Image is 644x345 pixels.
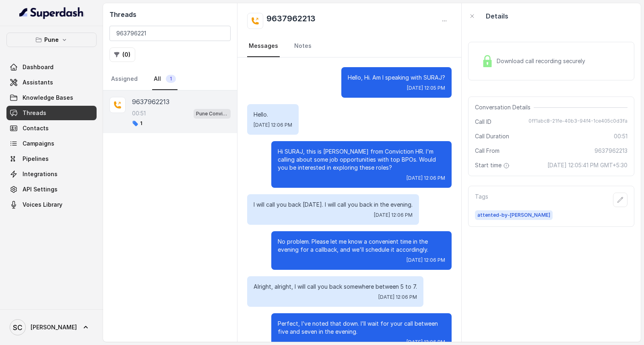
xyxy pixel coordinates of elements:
[166,75,176,83] span: 1
[23,63,54,71] span: Dashboard
[23,155,49,163] span: Pipelines
[6,197,97,212] a: Voices Library
[109,68,139,90] a: Assigned
[109,10,231,19] h2: Threads
[407,257,445,263] span: [DATE] 12:06 PM
[547,161,627,169] span: [DATE] 12:05:41 PM GMT+5:30
[109,47,135,62] button: (0)
[23,140,54,148] span: Campaigns
[254,122,292,128] span: [DATE] 12:06 PM
[407,175,445,181] span: [DATE] 12:06 PM
[23,201,62,209] span: Voices Library
[254,201,413,209] p: I will call you back [DATE]. I will call you back in the evening.
[475,210,553,220] span: attented-by-[PERSON_NAME]
[196,110,228,118] p: Pune Conviction HR Outbound Assistant
[475,103,534,111] span: Conversation Details
[475,132,509,140] span: Call Duration
[247,35,280,57] a: Messages
[23,185,58,193] span: API Settings
[6,60,97,74] a: Dashboard
[266,13,316,29] h2: 9637962213
[254,283,417,291] p: Alright, alright, I will call you back somewhere between 5 to 7.
[23,124,49,132] span: Contacts
[278,238,445,254] p: No problem. Please let me know a convenient time in the evening for a callback, and we'll schedul...
[475,118,491,126] span: Call ID
[109,68,231,90] nav: Tabs
[528,118,627,126] span: 0ff1abc8-21fe-40b3-94f4-1ce405c0d3fa
[19,6,84,19] img: light.svg
[594,147,627,155] span: 9637962213
[109,26,231,41] input: Search by Call ID or Phone Number
[6,33,97,47] button: Pune
[481,55,493,67] img: Lock Icon
[6,121,97,136] a: Contacts
[13,323,23,332] text: SC
[23,170,58,178] span: Integrations
[6,152,97,166] a: Pipelines
[6,167,97,181] a: Integrations
[497,57,588,65] span: Download call recording securely
[348,74,445,82] p: Hello, Hi. Am I speaking with SURAJ?
[407,85,445,91] span: [DATE] 12:05 PM
[6,106,97,120] a: Threads
[152,68,178,90] a: All1
[132,97,169,107] p: 9637962213
[374,212,413,218] span: [DATE] 12:06 PM
[23,78,53,86] span: Assistants
[614,132,627,140] span: 00:51
[31,323,77,331] span: [PERSON_NAME]
[486,11,508,21] p: Details
[278,320,445,336] p: Perfect, I’ve noted that down. I’ll wait for your call between five and seven in the evening.
[6,136,97,151] a: Campaigns
[132,109,146,117] p: 00:51
[378,294,417,300] span: [DATE] 12:06 PM
[475,193,488,207] p: Tags
[23,109,46,117] span: Threads
[254,111,292,119] p: Hello.
[475,147,500,155] span: Call From
[23,94,73,102] span: Knowledge Bases
[6,75,97,90] a: Assistants
[44,35,59,45] p: Pune
[6,316,97,339] a: [PERSON_NAME]
[6,90,97,105] a: Knowledge Bases
[6,182,97,197] a: API Settings
[278,148,445,172] p: Hi SURAJ, this is [PERSON_NAME] from Conviction HR. I'm calling about some job opportunities with...
[247,35,452,57] nav: Tabs
[293,35,313,57] a: Notes
[475,161,511,169] span: Start time
[132,120,142,127] span: 1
